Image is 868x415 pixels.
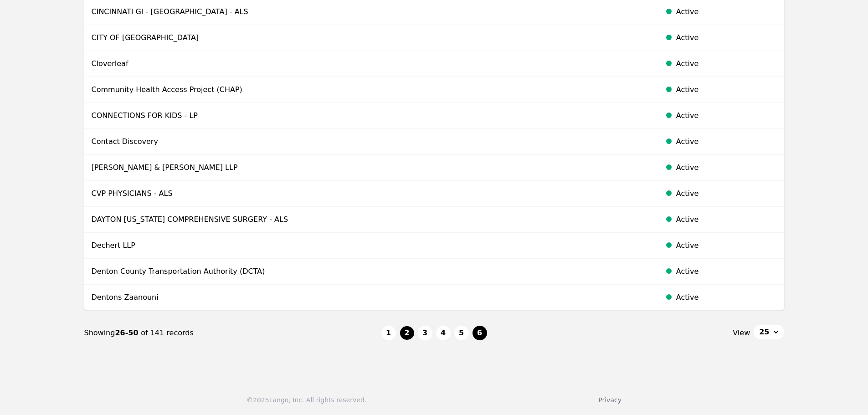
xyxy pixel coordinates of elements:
[676,84,777,95] div: Active
[454,326,469,340] button: 5
[436,326,451,340] button: 4
[676,266,777,277] div: Active
[84,328,381,338] div: Showing of 141 records
[84,103,654,129] td: CONNECTIONS FOR KIDS - LP
[754,325,784,339] button: 25
[418,326,432,340] button: 3
[115,328,141,337] span: 26-50
[676,214,777,225] div: Active
[598,396,621,404] a: Privacy
[84,207,654,233] td: DAYTON [US_STATE] COMPREHENSIVE SURGERY - ALS
[381,326,396,340] button: 1
[84,285,654,311] td: Dentons Zaanouni
[676,136,777,147] div: Active
[676,32,777,43] div: Active
[676,240,777,251] div: Active
[84,51,654,77] td: Cloverleaf
[247,395,366,405] div: © 2025 Lango, Inc. All rights reserved.
[676,162,777,173] div: Active
[759,327,769,338] span: 25
[84,233,654,259] td: Dechert LLP
[84,181,654,207] td: CVP PHYSICIANS - ALS
[676,110,777,121] div: Active
[676,188,777,199] div: Active
[676,6,777,17] div: Active
[733,328,750,338] span: View
[84,129,654,155] td: Contact Discovery
[84,25,654,51] td: CITY OF [GEOGRAPHIC_DATA]
[473,326,487,340] button: 6
[84,77,654,103] td: Community Health Access Project (CHAP)
[84,259,654,285] td: Denton County Transportation Authority (DCTA)
[84,155,654,181] td: [PERSON_NAME] & [PERSON_NAME] LLP
[676,292,777,303] div: Active
[84,311,784,355] nav: Page navigation
[676,58,777,69] div: Active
